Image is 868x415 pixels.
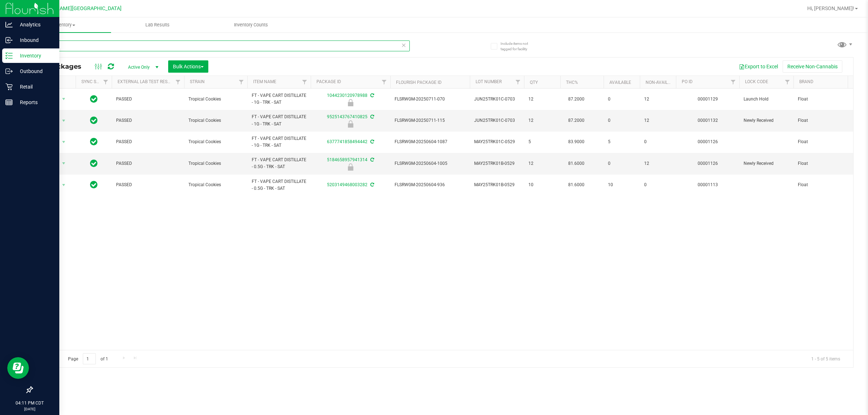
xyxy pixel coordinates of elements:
span: Hi, [PERSON_NAME]! [807,5,854,11]
span: PASSED [116,138,180,145]
a: 00001126 [698,161,718,166]
span: In Sync [90,94,98,104]
span: In Sync [90,180,98,190]
a: Inventory [17,17,111,33]
span: Include items not tagged for facility [501,41,537,52]
input: Search Package ID, Item Name, SKU, Lot or Part Number... [32,40,410,51]
p: Outbound [13,67,56,76]
span: 10 [528,181,556,188]
span: FT - VAPE CART DISTILLATE - 1G - TRK - SAT [252,92,306,106]
span: select [59,137,68,147]
p: [DATE] [3,406,56,412]
a: 1044230120978988 [327,93,367,98]
button: Bulk Actions [168,60,208,73]
span: PASSED [116,96,180,103]
span: Sync from Compliance System [369,157,374,162]
span: select [59,158,68,168]
span: FLSRWGM-20250604-936 [395,181,465,188]
span: MAY25TRK01B-0529 [474,181,520,188]
span: Ft [PERSON_NAME][GEOGRAPHIC_DATA] [26,5,122,12]
span: FLSRWGM-20250604-1087 [395,138,465,145]
input: 1 [83,353,96,364]
span: 81.6000 [565,158,588,169]
a: 00001129 [698,97,718,102]
a: Filter [512,76,524,88]
a: PO ID [682,79,693,84]
button: Export to Excel [734,60,783,73]
span: Float [798,117,861,124]
span: Tropical Cookies [188,181,243,188]
a: 00001113 [698,182,718,187]
a: Flourish Package ID [396,80,442,85]
span: 12 [644,96,672,103]
a: 6377741858494442 [327,139,367,144]
a: Item Name [253,79,276,84]
span: Float [798,138,861,145]
a: Lot Number [476,79,502,84]
span: select [59,116,68,126]
span: 0 [608,160,635,167]
a: Available [609,80,631,85]
span: 12 [528,96,556,103]
span: 87.2000 [565,115,588,126]
span: PASSED [116,181,180,188]
span: MAY25TRK01C-0529 [474,138,520,145]
span: 87.2000 [565,94,588,104]
a: Lab Results [111,17,205,33]
span: Clear [401,40,406,50]
span: Inventory Counts [224,22,278,28]
span: FT - VAPE CART DISTILLATE - 1G - TRK - SAT [252,135,306,149]
span: JUN25TRK01C-0703 [474,96,520,103]
a: THC% [566,80,578,85]
span: Sync from Compliance System [369,93,374,98]
button: Receive Non-Cannabis [783,60,842,73]
span: Newly Received [744,160,789,167]
a: Filter [727,76,739,88]
span: 83.9000 [565,137,588,147]
span: Tropical Cookies [188,117,243,124]
span: FT - VAPE CART DISTILLATE - 0.5G - TRK - SAT [252,178,306,192]
span: Newly Received [744,117,789,124]
span: 0 [608,96,635,103]
span: Page of 1 [62,353,114,364]
a: Sync Status [81,79,109,84]
p: Analytics [13,20,56,29]
span: PASSED [116,117,180,124]
span: 12 [644,117,672,124]
span: FLSRWGM-20250604-1005 [395,160,465,167]
span: Float [798,96,861,103]
a: 9525143767410825 [327,114,367,119]
a: 00001126 [698,139,718,144]
span: 12 [528,117,556,124]
p: Retail [13,82,56,91]
span: select [59,180,68,190]
span: 12 [528,160,556,167]
a: Brand [799,79,813,84]
span: select [59,94,68,104]
span: 5 [608,138,635,145]
span: 5 [528,138,556,145]
a: External Lab Test Result [118,79,174,84]
a: Strain [190,79,205,84]
span: FT - VAPE CART DISTILLATE - 1G - TRK - SAT [252,114,306,127]
span: MAY25TRK01B-0529 [474,160,520,167]
a: 5184658957941314 [327,157,367,162]
span: Bulk Actions [173,64,204,69]
span: Tropical Cookies [188,160,243,167]
a: Filter [172,76,184,88]
a: Package ID [316,79,341,84]
span: Tropical Cookies [188,138,243,145]
span: 1 - 5 of 5 items [805,353,846,364]
inline-svg: Inventory [5,52,13,59]
span: Tropical Cookies [188,96,243,103]
inline-svg: Outbound [5,68,13,75]
span: Float [798,160,861,167]
a: 00001132 [698,118,718,123]
inline-svg: Reports [5,99,13,106]
span: Sync from Compliance System [369,182,374,187]
span: Lab Results [136,22,179,28]
p: 04:11 PM CDT [3,400,56,406]
div: Newly Received [310,163,391,171]
a: Lock Code [745,79,768,84]
a: Filter [100,76,112,88]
